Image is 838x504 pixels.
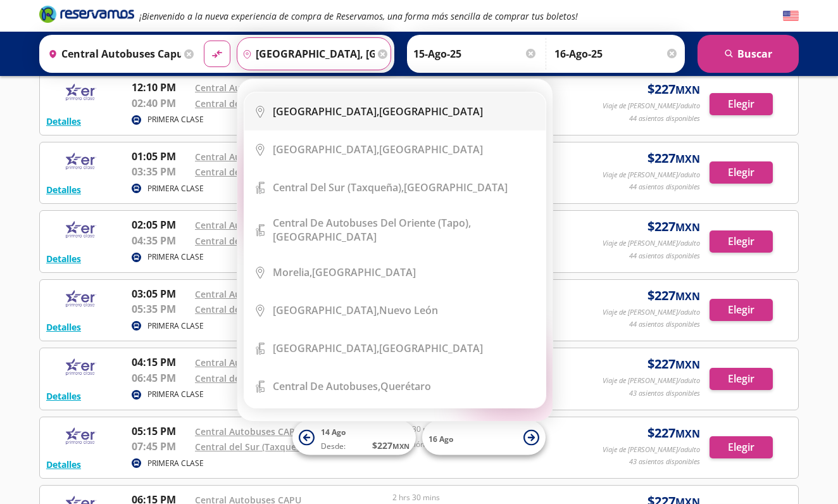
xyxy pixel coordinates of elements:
[273,216,471,230] b: Central de Autobuses del Oriente (tapo),
[195,372,310,384] a: Central del Sur (Taxqueña)
[629,457,700,467] p: 43 asientos disponibles
[132,217,189,232] p: 02:05 PM
[39,4,134,23] i: Brand Logo
[132,233,189,248] p: 04:35 PM
[46,355,116,380] img: RESERVAMOS
[46,183,81,196] button: Detalles
[273,180,508,194] div: [GEOGRAPHIC_DATA]
[132,370,189,386] p: 06:45 PM
[273,303,438,317] div: Nuevo León
[195,288,301,300] a: Central Autobuses CAPU
[629,319,700,330] p: 44 asientos disponibles
[273,142,379,156] b: [GEOGRAPHIC_DATA],
[46,320,81,334] button: Detalles
[195,235,310,247] a: Central del Sur (Taxqueña)
[710,368,773,390] button: Elegir
[132,286,189,301] p: 03:05 PM
[132,96,189,111] p: 02:40 PM
[629,251,700,261] p: 44 asientos disponibles
[647,149,700,168] span: $ 227
[132,424,189,439] p: 05:15 PM
[321,427,346,438] span: 14 Ago
[675,83,700,97] small: MXN
[629,388,700,399] p: 43 asientos disponibles
[147,389,204,400] p: PRIMERA CLASE
[783,8,799,24] button: English
[147,251,204,263] p: PRIMERA CLASE
[147,320,204,332] p: PRIMERA CLASE
[273,265,312,279] b: Morelia,
[603,375,700,386] p: Viaje de [PERSON_NAME]/adulto
[647,424,700,443] span: $ 227
[195,98,310,110] a: Central del Sur (Taxqueña)
[710,299,773,321] button: Elegir
[46,149,116,174] img: RESERVAMOS
[46,286,116,312] img: RESERVAMOS
[675,427,700,441] small: MXN
[46,115,81,128] button: Detalles
[273,142,483,156] div: [GEOGRAPHIC_DATA]
[46,424,116,449] img: RESERVAMOS
[195,303,310,315] a: Central del Sur (Taxqueña)
[603,238,700,249] p: Viaje de [PERSON_NAME]/adulto
[195,356,301,369] a: Central Autobuses CAPU
[132,439,189,454] p: 07:45 PM
[195,166,310,178] a: Central del Sur (Taxqueña)
[195,441,310,453] a: Central del Sur (Taxqueña)
[647,80,700,99] span: $ 227
[647,355,700,374] span: $ 227
[710,230,773,253] button: Elegir
[710,436,773,458] button: Elegir
[273,104,379,118] b: [GEOGRAPHIC_DATA],
[422,420,546,455] button: 16 Ago
[629,182,700,192] p: 44 asientos disponibles
[147,458,204,469] p: PRIMERA CLASE
[675,358,700,372] small: MXN
[629,113,700,124] p: 44 asientos disponibles
[132,301,189,317] p: 05:35 PM
[46,80,116,105] img: RESERVAMOS
[372,439,410,452] span: $ 227
[675,220,700,234] small: MXN
[710,161,773,184] button: Elegir
[603,170,700,180] p: Viaje de [PERSON_NAME]/adulto
[43,38,181,70] input: Buscar Origen
[273,341,379,355] b: [GEOGRAPHIC_DATA],
[273,303,379,317] b: [GEOGRAPHIC_DATA],
[675,289,700,303] small: MXN
[46,217,116,243] img: RESERVAMOS
[675,152,700,166] small: MXN
[273,104,483,118] div: [GEOGRAPHIC_DATA]
[428,433,453,444] span: 16 Ago
[292,420,416,455] button: 14 AgoDesde:$227MXN
[647,286,700,305] span: $ 227
[321,441,346,452] span: Desde:
[647,217,700,236] span: $ 227
[132,80,189,95] p: 12:10 PM
[273,180,404,194] b: Central del Sur (taxqueña),
[603,444,700,455] p: Viaje de [PERSON_NAME]/adulto
[710,93,773,115] button: Elegir
[39,4,134,27] a: Brand Logo
[195,219,301,231] a: Central Autobuses CAPU
[603,101,700,111] p: Viaje de [PERSON_NAME]/adulto
[132,355,189,370] p: 04:15 PM
[237,38,375,70] input: Buscar Destino
[603,307,700,318] p: Viaje de [PERSON_NAME]/adulto
[273,379,380,393] b: Central de Autobuses,
[195,82,301,94] a: Central Autobuses CAPU
[139,10,578,22] em: ¡Bienvenido a la nueva experiencia de compra de Reservamos, una forma más sencilla de comprar tus...
[46,458,81,471] button: Detalles
[46,252,81,265] button: Detalles
[46,389,81,403] button: Detalles
[195,151,301,163] a: Central Autobuses CAPU
[273,265,416,279] div: [GEOGRAPHIC_DATA]
[147,183,204,194] p: PRIMERA CLASE
[132,164,189,179] p: 03:35 PM
[147,114,204,125] p: PRIMERA CLASE
[273,341,483,355] div: [GEOGRAPHIC_DATA]
[273,216,536,244] div: [GEOGRAPHIC_DATA]
[195,425,301,438] a: Central Autobuses CAPU
[392,492,584,503] p: 2 hrs 30 mins
[273,379,431,393] div: Querétaro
